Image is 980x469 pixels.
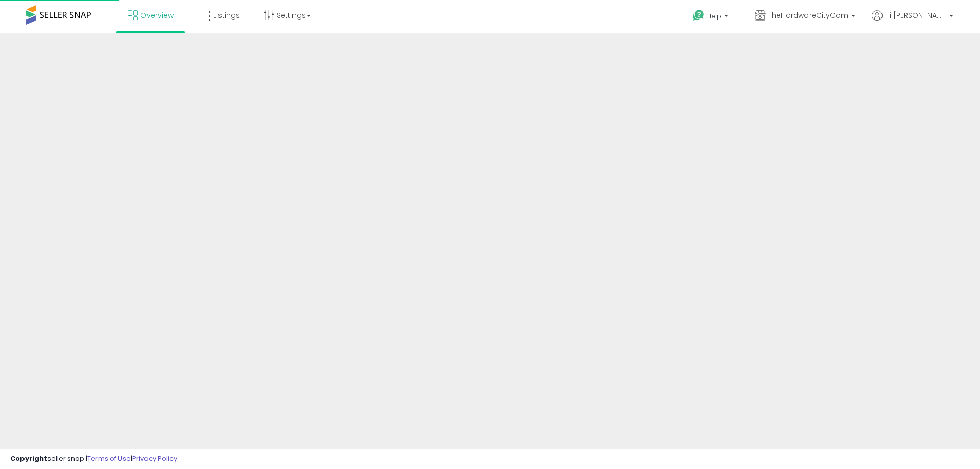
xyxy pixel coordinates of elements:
[132,454,177,463] a: Privacy Policy
[213,10,240,20] span: Listings
[684,2,739,33] a: Help
[140,10,174,20] span: Overview
[872,10,953,33] a: Hi [PERSON_NAME]
[885,10,946,20] span: Hi [PERSON_NAME]
[10,454,177,464] div: seller snap | |
[768,10,848,20] span: TheHardwareCityCom
[10,454,47,463] strong: Copyright
[692,9,705,22] i: Get Help
[87,454,131,463] a: Terms of Use
[707,12,721,20] span: Help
